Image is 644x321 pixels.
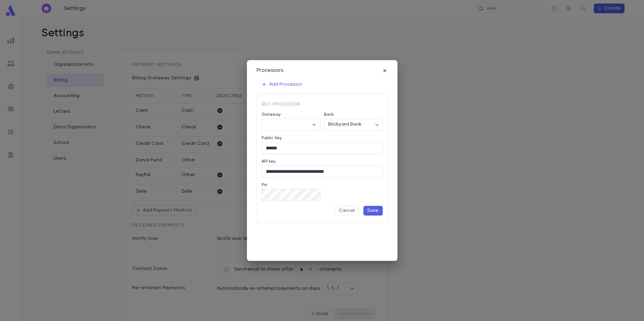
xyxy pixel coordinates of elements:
[310,121,318,129] button: Open
[328,122,362,127] span: Brickyard Bank
[257,79,307,90] button: Add Processor
[324,119,383,130] div: Brickyard Bank
[262,102,300,106] span: Edit Processor
[262,136,282,140] label: Public Key
[363,206,383,216] button: Save
[324,112,334,117] label: Bank
[335,206,359,216] button: Cancel
[261,81,302,87] p: Add Processor
[262,159,276,164] label: API key
[262,182,267,187] label: Pin
[257,67,284,74] div: Processors
[262,112,281,117] label: Gateway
